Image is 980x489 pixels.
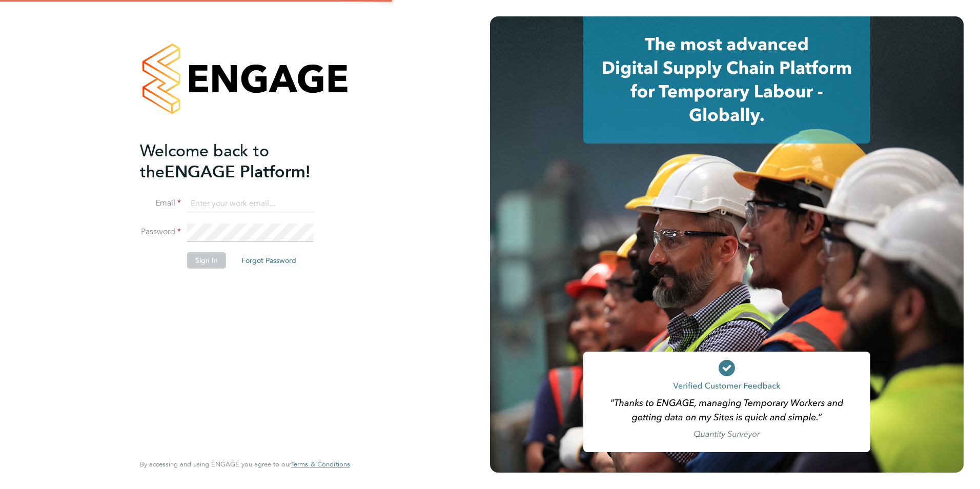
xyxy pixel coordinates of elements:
span: By accessing and using ENGAGE you agree to our [140,460,350,468]
label: Password [140,227,181,237]
span: Welcome back to the [140,141,269,182]
label: Email [140,198,181,209]
h2: ENGAGE Platform! [140,140,340,182]
span: Terms & Conditions [291,460,350,468]
input: Enter your work email... [187,195,314,213]
button: Sign In [187,252,226,269]
button: Forgot Password [233,252,304,269]
a: Terms & Conditions [291,460,350,468]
